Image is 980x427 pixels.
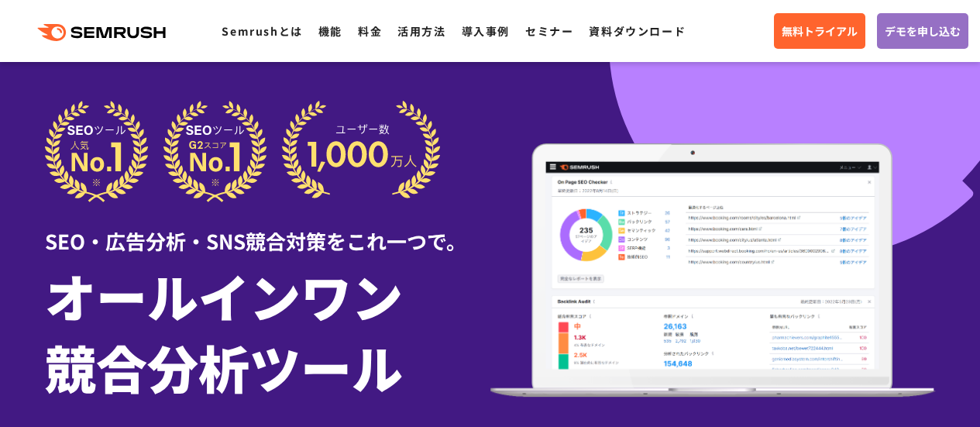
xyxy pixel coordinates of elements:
a: セミナー [525,23,573,39]
a: Semrushとは [222,23,302,39]
a: 機能 [318,23,342,39]
a: 料金 [358,23,382,39]
h1: オールインワン 競合分析ツール [45,260,490,402]
span: デモを申し込む [885,22,961,40]
a: 資料ダウンロード [589,23,686,39]
a: 無料トライアル [774,13,865,49]
a: 導入事例 [462,23,510,39]
span: 無料トライアル [782,22,858,40]
div: SEO・広告分析・SNS競合対策をこれ一つで。 [45,202,490,256]
a: デモを申し込む [877,13,968,49]
a: 活用方法 [397,23,445,39]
